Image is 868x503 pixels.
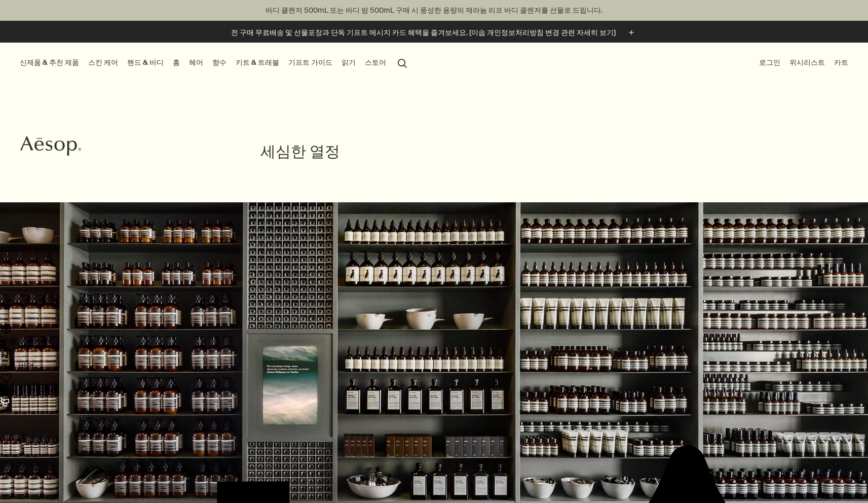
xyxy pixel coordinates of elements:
p: 바디 클렌저 500mL 또는 바디 밤 500mL 구매 시 풍성한 용량의 제라늄 리프 바디 클렌저를 선물로 드립니다. [10,5,858,16]
button: 전 구매 무료배송 및 선물포장과 단독 기프트 메시지 카드 혜택을 즐겨보세요. [이솝 개인정보처리방침 변경 관련 자세히 보기] [231,27,637,39]
a: 향수 [210,56,229,69]
button: 신제품 & 추천 제품 [18,56,81,69]
button: 스토어 [363,56,388,69]
button: 검색창 열기 [393,53,411,72]
a: 핸드 & 바디 [125,56,166,69]
nav: primary [18,43,411,83]
svg: Aesop [20,136,81,156]
nav: supplementary [757,43,850,83]
a: 홈 [171,56,182,69]
a: 스킨 케어 [86,56,120,69]
p: 전 구매 무료배송 및 선물포장과 단독 기프트 메시지 카드 혜택을 즐겨보세요. [이솝 개인정보처리방침 변경 관련 자세히 보기] [231,27,616,38]
a: 헤어 [187,56,205,69]
a: Aesop [18,133,84,161]
a: 읽기 [339,56,358,69]
button: 카트 [832,56,850,69]
a: 기프트 가이드 [286,56,334,69]
a: 위시리스트 [787,56,827,69]
button: 로그인 [757,56,782,69]
a: 키트 & 트래블 [234,56,281,69]
h1: 세심한 열정 [260,141,608,162]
